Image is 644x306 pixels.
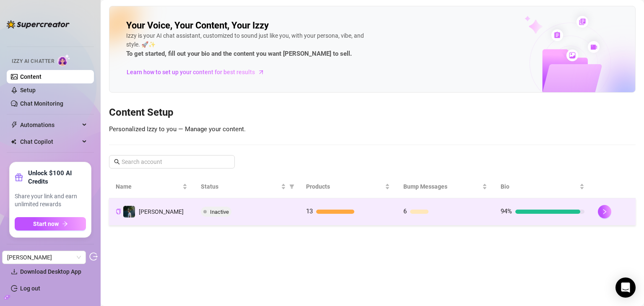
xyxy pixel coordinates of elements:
[194,175,299,198] th: Status
[306,182,383,191] span: Products
[109,175,194,198] th: Name
[20,87,36,93] a: Setup
[15,217,86,231] button: Start nowarrow-right
[501,207,512,215] span: 94%
[126,20,269,31] h2: Your Voice, Your Content, Your Izzy
[20,135,80,148] span: Chat Copilot
[598,205,611,218] button: right
[33,220,59,227] span: Start now
[127,67,255,77] span: Learn how to set up your content for best results
[602,209,608,215] span: right
[11,139,16,145] img: Chat Copilot
[123,206,135,218] img: Mateo
[505,7,635,92] img: ai-chatter-content-library-cLFOSyPT.png
[20,73,42,80] a: Content
[299,175,397,198] th: Products
[4,294,10,300] span: build
[109,125,246,133] span: Personalized Izzy to you — Manage your content.
[306,207,313,215] span: 13
[15,173,23,182] span: gift
[126,50,352,57] strong: To get started, fill out your bio and the content you want [PERSON_NAME] to sell.
[62,221,68,227] span: arrow-right
[397,175,494,198] th: Bump Messages
[116,209,121,214] span: copy
[403,207,407,215] span: 6
[210,209,229,215] span: Inactive
[116,208,121,215] button: Copy Creator ID
[114,159,120,165] span: search
[116,182,181,191] span: Name
[257,68,265,76] span: arrow-right
[89,252,98,261] span: logout
[494,175,591,198] th: Bio
[20,100,63,107] a: Chat Monitoring
[126,31,378,59] div: Izzy is your AI chat assistant, customized to sound just like you, with your persona, vibe, and s...
[122,157,223,166] input: Search account
[7,251,81,264] span: Mauricio Grijalva
[288,180,296,193] span: filter
[11,122,18,128] span: thunderbolt
[501,182,578,191] span: Bio
[201,182,279,191] span: Status
[289,184,294,189] span: filter
[139,208,184,215] span: [PERSON_NAME]
[12,57,54,65] span: Izzy AI Chatter
[20,118,80,132] span: Automations
[7,20,70,29] img: logo-BBDzfeDw.svg
[615,277,636,298] div: Open Intercom Messenger
[20,268,81,275] span: Download Desktop App
[15,192,86,209] span: Share your link and earn unlimited rewards
[126,65,271,79] a: Learn how to set up your content for best results
[57,54,70,66] img: AI Chatter
[403,182,480,191] span: Bump Messages
[28,169,86,186] strong: Unlock $100 AI Credits
[109,106,636,119] h3: Content Setup
[20,285,40,292] a: Log out
[11,268,18,275] span: download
